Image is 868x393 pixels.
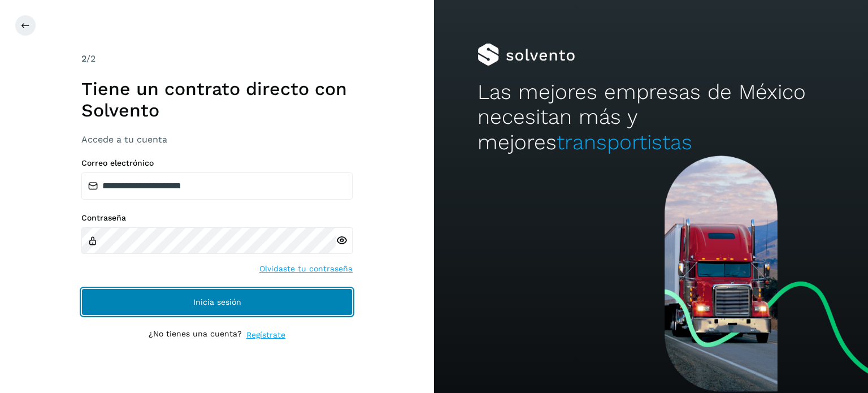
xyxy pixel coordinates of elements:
label: Contraseña [81,213,353,223]
p: ¿No tienes una cuenta? [149,329,242,341]
span: 2 [81,53,86,64]
h2: Las mejores empresas de México necesitan más y mejores [478,80,824,155]
a: Regístrate [246,329,285,341]
span: Inicia sesión [193,298,241,306]
button: Inicia sesión [81,288,353,316]
label: Correo electrónico [81,158,353,168]
a: Olvidaste tu contraseña [259,263,353,275]
h3: Accede a tu cuenta [81,134,353,145]
h1: Tiene un contrato directo con Solvento [81,78,353,122]
div: /2 [81,52,353,66]
span: transportistas [557,130,692,154]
